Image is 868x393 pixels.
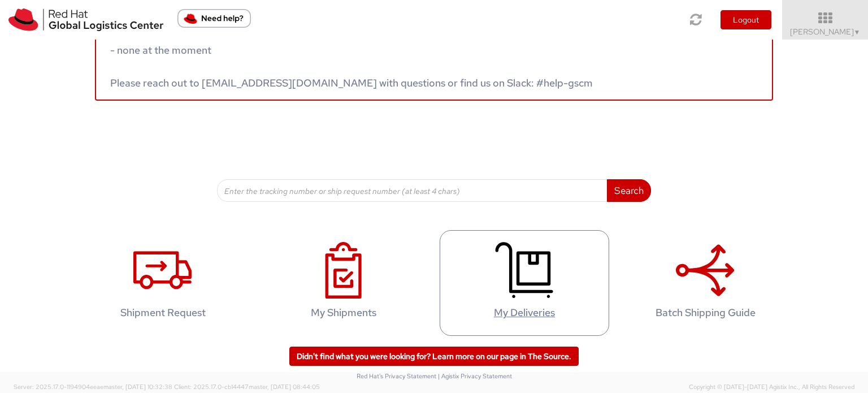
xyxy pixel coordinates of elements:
h4: My Shipments [271,307,416,318]
a: Service disruptions - none at the moment Please reach out to [EMAIL_ADDRESS][DOMAIN_NAME] with qu... [95,9,773,101]
img: rh-logistics-00dfa346123c4ec078e1.svg [8,8,163,31]
a: My Shipments [259,230,428,336]
a: Batch Shipping Guide [620,230,790,336]
button: Need help? [177,9,251,28]
span: ▼ [854,28,861,37]
span: [PERSON_NAME] [790,27,861,37]
h4: Shipment Request [90,307,236,318]
a: My Deliveries [440,230,609,336]
span: master, [DATE] 10:32:38 [103,383,172,391]
a: Shipment Request [78,230,248,336]
h4: My Deliveries [452,307,597,318]
span: Copyright © [DATE]-[DATE] Agistix Inc., All Rights Reserved [689,383,854,392]
button: Logout [721,10,771,29]
span: master, [DATE] 08:44:05 [249,383,320,391]
span: - none at the moment Please reach out to [EMAIL_ADDRESS][DOMAIN_NAME] with questions or find us o... [110,44,593,89]
a: | Agistix Privacy Statement [438,372,512,380]
a: Didn't find what you were looking for? Learn more on our page in The Source. [289,347,579,366]
span: Client: 2025.17.0-cb14447 [174,383,320,391]
h4: Batch Shipping Guide [632,307,778,318]
span: Server: 2025.17.0-1194904eeae [14,383,172,391]
input: Enter the tracking number or ship request number (at least 4 chars) [217,179,607,202]
a: Red Hat's Privacy Statement [357,372,436,380]
button: Search [607,179,651,202]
